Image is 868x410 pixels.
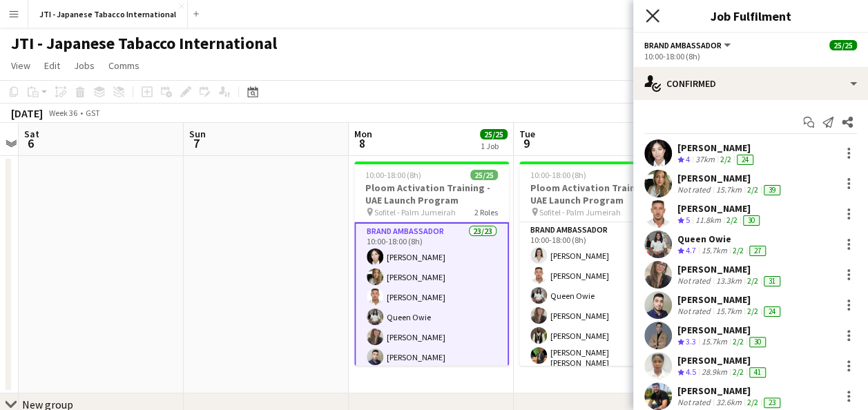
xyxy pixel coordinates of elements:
app-skills-label: 2/2 [747,397,758,407]
div: 31 [764,276,780,286]
a: View [6,57,36,75]
span: 6 [22,135,39,151]
span: Sun [189,128,206,140]
div: Not rated [677,275,713,286]
app-skills-label: 2/2 [733,336,744,346]
div: 28.9km [699,367,730,378]
a: Jobs [68,57,100,75]
span: 4.7 [686,245,696,255]
div: [DATE] [11,106,43,120]
div: 24 [764,306,780,317]
h3: Ploom Activation Training - UAE Launch Program [354,182,509,206]
span: 8 [352,135,372,151]
app-skills-label: 2/2 [726,215,737,225]
div: 27 [749,246,766,256]
span: 7 [187,135,206,151]
span: Sofitel - Palm Jumeirah [539,207,621,217]
div: 24 [737,155,753,165]
span: Week 36 [46,108,80,118]
app-skills-label: 2/2 [733,367,744,377]
div: 13.3km [713,275,744,286]
div: Not rated [677,184,713,195]
div: 30 [743,215,760,226]
app-skills-label: 2/2 [747,184,758,195]
button: Brand Ambassador [644,40,733,50]
h1: JTI - Japanese Tabacco International [11,33,277,54]
div: [PERSON_NAME] [677,141,756,154]
div: 15.7km [699,245,730,257]
span: View [11,59,30,72]
div: 39 [764,185,780,195]
span: 5 [686,215,690,225]
span: 25/25 [829,40,857,50]
div: [PERSON_NAME] [677,202,762,215]
span: 25/25 [480,129,508,139]
a: Edit [39,57,66,75]
span: 4.5 [686,367,696,377]
h3: Job Fulfilment [633,7,868,25]
span: 10:00-18:00 (8h) [365,170,421,180]
div: 37km [693,154,717,166]
div: [PERSON_NAME] [677,172,783,184]
span: 9 [517,135,535,151]
span: 25/25 [470,170,498,180]
span: 3.3 [686,336,696,346]
div: 15.7km [713,306,744,317]
a: Comms [103,57,145,75]
span: Sofitel - Palm Jumeirah [374,207,456,217]
app-skills-label: 2/2 [720,154,731,164]
div: Not rated [677,306,713,317]
div: Confirmed [633,67,868,100]
div: 1 Job [481,141,507,151]
div: [PERSON_NAME] [677,384,783,397]
app-skills-label: 2/2 [747,275,758,286]
div: Queen Owie [677,233,769,245]
div: 15.7km [713,184,744,195]
div: 11.8km [693,215,724,226]
div: 23 [764,398,780,408]
span: Tue [519,128,535,140]
div: [PERSON_NAME] [677,263,783,275]
span: Brand Ambassador [644,40,722,50]
span: Mon [354,128,372,140]
span: Comms [108,59,139,72]
div: 10:00-18:00 (8h) [644,51,857,61]
span: Sat [24,128,39,140]
h3: Ploom Activation Training - UAE Launch Program [519,182,674,206]
div: GST [86,108,100,118]
div: 15.7km [699,336,730,348]
div: [PERSON_NAME] [677,293,783,306]
div: 41 [749,367,766,378]
div: Not rated [677,397,713,408]
span: Edit [44,59,60,72]
span: Jobs [74,59,95,72]
app-skills-label: 2/2 [747,306,758,316]
app-job-card: 10:00-18:00 (8h)25/25Ploom Activation Training - UAE Launch Program Sofitel - Palm Jumeirah2 Role... [354,162,509,366]
span: 2 Roles [474,207,498,217]
div: [PERSON_NAME] [677,354,769,367]
app-skills-label: 2/2 [733,245,744,255]
button: JTI - Japanese Tabacco International [28,1,188,28]
div: 32.6km [713,397,744,408]
span: 10:00-18:00 (8h) [530,170,586,180]
div: 30 [749,337,766,347]
span: 4 [686,154,690,164]
app-job-card: 10:00-18:00 (8h)25/25Ploom Activation Training - UAE Launch Program Sofitel - Palm Jumeirah2 Role... [519,162,674,366]
div: [PERSON_NAME] [677,324,769,336]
